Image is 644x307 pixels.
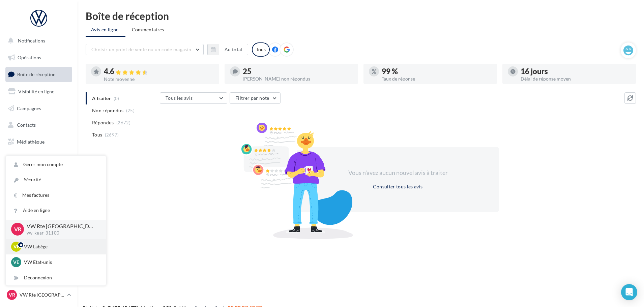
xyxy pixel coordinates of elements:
a: Aide en ligne [6,203,106,218]
span: Tous [92,131,102,138]
p: vw-kear-31100 [27,230,95,236]
span: Contacts [17,122,36,128]
div: Vous n'avez aucun nouvel avis à traiter [340,168,456,177]
a: Visibilité en ligne [4,85,74,99]
div: [PERSON_NAME] non répondus [243,76,353,81]
div: 4.6 [104,68,214,75]
span: Choisir un point de vente ou un code magasin [91,47,191,52]
span: Boîte de réception [17,71,56,77]
span: VR [14,225,21,233]
div: Open Intercom Messenger [621,284,637,300]
a: Campagnes DataOnDemand [4,191,74,211]
button: Au total [219,44,248,55]
a: Sécurité [6,172,106,187]
span: Tous les avis [166,95,193,101]
div: Boîte de réception [86,11,636,21]
span: VL [13,243,19,250]
span: Médiathèque [17,139,45,145]
button: Au total [207,44,248,55]
div: Délai de réponse moyen [521,76,631,81]
span: Visibilité en ligne [18,89,54,94]
div: Note moyenne [104,77,214,82]
div: Taux de réponse [382,76,492,81]
span: VE [13,259,19,266]
div: 99 % [382,68,492,75]
a: Calendrier [4,152,74,166]
a: Gérer mon compte [6,157,106,172]
span: (25) [126,108,135,113]
span: Répondus [92,119,114,126]
a: Campagnes [4,101,74,116]
p: VW Rte [GEOGRAPHIC_DATA] [20,291,64,298]
button: Choisir un point de vente ou un code magasin [86,44,204,55]
a: VR VW Rte [GEOGRAPHIC_DATA] [5,288,72,301]
span: VR [9,291,15,298]
span: (2672) [116,120,130,125]
a: Opérations [4,51,74,65]
span: Notifications [18,38,45,43]
a: PLV et print personnalisable [4,168,74,188]
div: Déconnexion [6,270,106,285]
a: Contacts [4,118,74,132]
p: VW Rte [GEOGRAPHIC_DATA] [27,222,95,230]
span: Campagnes [17,105,41,111]
button: Consulter tous les avis [370,183,425,191]
a: Mes factures [6,188,106,203]
button: Notifications [4,34,71,48]
div: 16 jours [521,68,631,75]
span: (2697) [105,132,119,137]
p: VW Etat-unis [24,259,98,266]
a: Boîte de réception [4,67,74,82]
button: Filtrer par note [230,92,281,104]
span: Opérations [18,55,41,60]
span: Commentaires [132,26,164,33]
p: VW Labège [24,243,98,250]
button: Tous les avis [160,92,227,104]
span: Non répondus [92,107,123,114]
div: 25 [243,68,353,75]
div: Tous [252,42,270,57]
a: Médiathèque [4,135,74,149]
